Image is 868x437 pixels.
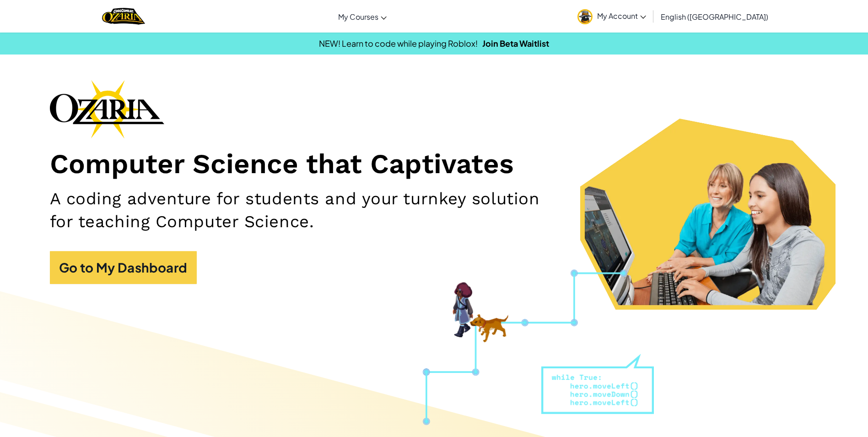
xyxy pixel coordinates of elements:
[50,187,565,233] h2: A coding adventure for students and your turnkey solution for teaching Computer Science.
[334,4,391,29] a: My Courses
[573,2,651,31] a: My Account
[338,12,378,22] span: My Courses
[102,7,145,26] a: Ozaria by CodeCombat logo
[577,9,593,24] img: avatar
[50,80,164,138] img: Ozaria branding logo
[102,7,145,26] img: Home
[319,38,478,49] span: NEW! Learn to code while playing Roblox!
[50,251,197,284] a: Go to My Dashboard
[661,12,768,22] span: English ([GEOGRAPHIC_DATA])
[656,4,773,29] a: English ([GEOGRAPHIC_DATA])
[50,147,819,181] h1: Computer Science that Captivates
[482,38,549,49] a: Join Beta Waitlist
[597,11,646,21] span: My Account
